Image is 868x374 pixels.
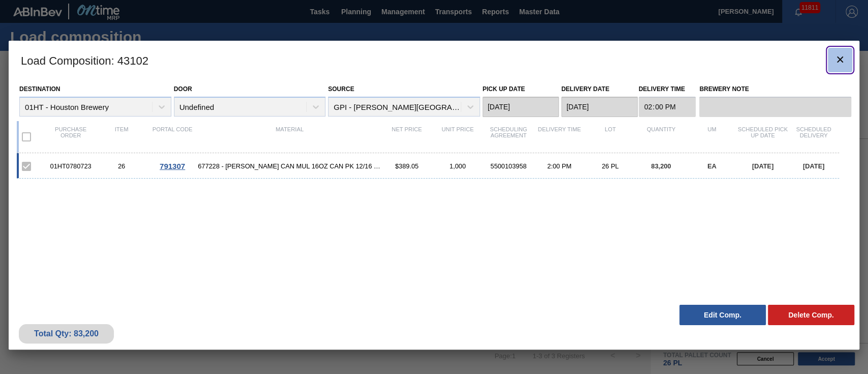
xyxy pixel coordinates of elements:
[561,85,609,93] label: Delivery Date
[636,126,686,148] div: Quantity
[483,126,534,148] div: Scheduling Agreement
[198,162,381,170] span: 677228 - CARR CAN MUL 16OZ CAN PK 12/16 CAN 1124
[768,305,854,325] button: Delete Comp.
[45,162,96,170] div: 01HT0780723
[432,162,483,170] div: 1,000
[585,126,636,148] div: Lot
[174,85,192,93] label: Door
[699,82,851,97] label: Brewery Note
[788,126,839,148] div: Scheduled Delivery
[679,305,766,325] button: Edit Comp.
[147,162,198,170] div: Go to Order
[328,85,354,93] label: Source
[198,126,381,148] div: Material
[26,329,106,338] div: Total Qty: 83,200
[45,126,96,148] div: Purchase order
[483,162,534,170] div: 5500103958
[651,162,671,170] span: 83,200
[803,162,824,170] span: [DATE]
[686,126,737,148] div: UM
[561,97,638,117] input: mm/dd/yyyy
[9,41,859,79] h3: Load Composition : 43102
[707,162,716,170] span: EA
[96,126,147,148] div: Item
[19,85,60,93] label: Destination
[534,126,585,148] div: Delivery Time
[737,126,788,148] div: Scheduled Pick up Date
[160,162,185,170] span: 791307
[483,97,559,117] input: mm/dd/yyyy
[96,162,147,170] div: 26
[483,85,525,93] label: Pick up Date
[381,162,432,170] div: $389.05
[381,126,432,148] div: Net Price
[585,162,636,170] div: 26 PL
[752,162,773,170] span: [DATE]
[147,126,198,148] div: Portal code
[534,162,585,170] div: 2:00 PM
[432,126,483,148] div: Unit Price
[639,82,696,97] label: Delivery Time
